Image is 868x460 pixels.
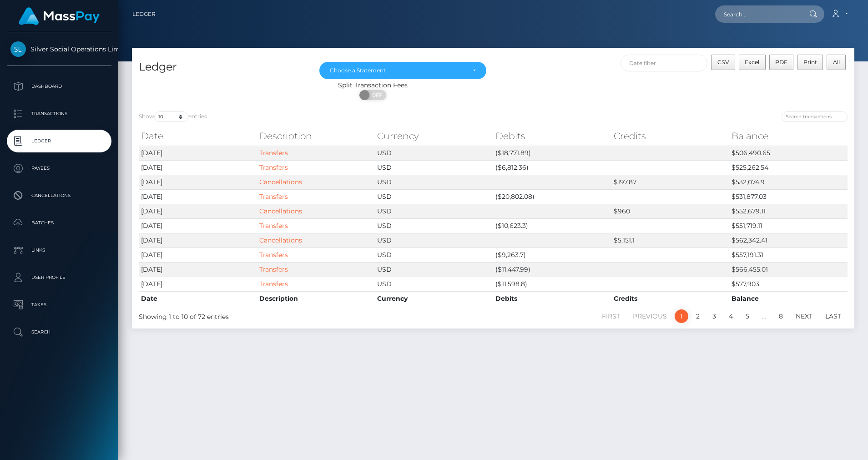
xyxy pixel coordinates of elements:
[132,81,614,90] div: Split Transaction Fees
[7,266,111,289] a: User Profile
[493,248,611,262] td: ($9,263.7)
[493,262,611,277] td: ($11,447.99)
[375,204,493,218] td: USD
[257,291,375,306] th: Description
[7,184,111,207] a: Cancellations
[139,146,257,160] td: [DATE]
[259,207,302,215] a: Cancellations
[139,189,257,204] td: [DATE]
[621,55,707,71] input: Date filter
[10,298,108,312] p: Taxes
[729,204,848,218] td: $552,679.11
[259,251,288,259] a: Transfers
[139,204,257,218] td: [DATE]
[139,111,207,122] label: Show entries
[375,218,493,233] td: USD
[611,175,730,189] td: $197.87
[611,204,730,218] td: $960
[7,239,111,262] a: Links
[139,127,257,145] th: Date
[724,309,738,323] a: 4
[745,59,759,66] span: Excel
[729,233,848,248] td: $562,342.41
[259,163,288,172] a: Transfers
[319,62,486,79] button: Choose a Statement
[375,248,493,262] td: USD
[729,127,848,145] th: Balance
[741,309,754,323] a: 5
[820,309,846,323] a: Last
[139,262,257,277] td: [DATE]
[259,192,288,201] a: Transfers
[493,218,611,233] td: ($10,623.3)
[774,309,788,323] a: 8
[259,236,302,244] a: Cancellations
[375,262,493,277] td: USD
[364,90,387,100] span: OFF
[493,146,611,160] td: ($18,771.89)
[10,134,108,148] p: Ledger
[139,277,257,291] td: [DATE]
[711,55,735,70] button: CSV
[769,55,794,70] button: PDF
[803,59,817,66] span: Print
[791,309,818,323] a: Next
[259,222,288,230] a: Transfers
[10,189,108,202] p: Cancellations
[611,127,730,145] th: Credits
[139,218,257,233] td: [DATE]
[139,175,257,189] td: [DATE]
[139,59,306,75] h4: Ledger
[7,130,111,152] a: Ledger
[10,162,108,175] p: Payees
[729,189,848,204] td: $531,877.03
[132,5,156,24] a: Ledger
[729,146,848,160] td: $506,490.65
[259,265,288,273] a: Transfers
[729,175,848,189] td: $532,074.9
[375,175,493,189] td: USD
[7,212,111,234] a: Batches
[729,160,848,175] td: $525,262.54
[493,277,611,291] td: ($11,598.8)
[154,111,188,122] select: Showentries
[139,248,257,262] td: [DATE]
[739,55,766,70] button: Excel
[493,291,611,306] th: Debits
[675,309,688,323] a: 1
[139,291,257,306] th: Date
[493,160,611,175] td: ($6,812.36)
[10,80,108,93] p: Dashboard
[493,127,611,145] th: Debits
[833,59,840,66] span: All
[257,127,375,145] th: Description
[7,75,111,98] a: Dashboard
[611,233,730,248] td: $5,151.1
[7,293,111,316] a: Taxes
[7,102,111,125] a: Transactions
[729,218,848,233] td: $551,719.11
[729,262,848,277] td: $566,455.01
[611,291,730,306] th: Credits
[139,308,426,322] div: Showing 1 to 10 of 72 entries
[717,59,729,66] span: CSV
[259,280,288,288] a: Transfers
[729,291,848,306] th: Balance
[259,149,288,157] a: Transfers
[775,59,787,66] span: PDF
[827,55,846,70] button: All
[707,309,721,323] a: 3
[10,271,108,284] p: User Profile
[375,233,493,248] td: USD
[10,243,108,257] p: Links
[691,309,705,323] a: 2
[7,157,111,180] a: Payees
[259,178,302,186] a: Cancellations
[7,321,111,344] a: Search
[19,7,100,25] img: MassPay Logo
[10,325,108,339] p: Search
[10,216,108,230] p: Batches
[375,277,493,291] td: USD
[375,189,493,204] td: USD
[7,45,111,53] span: Silver Social Operations Limited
